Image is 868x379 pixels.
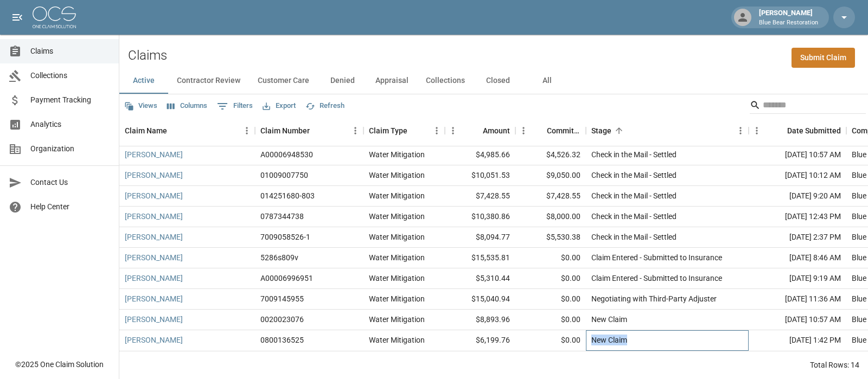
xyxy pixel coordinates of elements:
[445,289,515,310] div: $15,040.94
[125,115,167,146] div: Claim Name
[732,123,749,139] button: Menu
[363,115,445,146] div: Claim Type
[445,330,515,351] div: $6,199.76
[260,232,310,242] div: 7009058526-1
[591,314,627,325] div: New Claim
[445,186,515,207] div: $7,428.55
[125,190,183,201] a: [PERSON_NAME]
[30,177,110,188] span: Contact Us
[591,190,676,201] div: Check in the Mail - Settled
[119,68,868,94] div: dynamic tabs
[369,252,425,263] div: Water Mitigation
[33,7,76,28] img: ocs-logo-white-transparent.png
[522,68,571,94] button: All
[749,227,846,248] div: [DATE] 2:37 PM
[532,123,547,138] button: Sort
[749,165,846,186] div: [DATE] 10:12 AM
[515,248,586,268] div: $0.00
[369,149,425,160] div: Water Mitigation
[260,293,304,304] div: 7009145955
[122,98,160,114] button: Views
[445,227,515,248] div: $8,094.77
[125,211,183,222] a: [PERSON_NAME]
[125,293,183,304] a: [PERSON_NAME]
[260,149,313,160] div: A00006948530
[369,314,425,325] div: Water Mitigation
[369,293,425,304] div: Water Mitigation
[369,190,425,201] div: Water Mitigation
[445,145,515,165] div: $4,985.66
[255,115,363,146] div: Claim Number
[515,165,586,186] div: $9,050.00
[125,335,183,345] a: [PERSON_NAME]
[445,248,515,268] div: $15,535.81
[318,68,367,94] button: Denied
[515,268,586,289] div: $0.00
[515,186,586,207] div: $7,428.55
[214,98,256,115] button: Show filters
[749,186,846,207] div: [DATE] 9:20 AM
[369,115,407,146] div: Claim Type
[260,314,304,325] div: 0020023076
[260,335,304,345] div: 0800136525
[260,190,315,201] div: 014251680-803
[167,123,182,138] button: Sort
[792,48,855,68] a: Submit Claim
[749,248,846,268] div: [DATE] 8:46 AM
[591,211,676,222] div: Check in the Mail - Settled
[445,207,515,227] div: $10,380.86
[164,98,210,114] button: Select columns
[30,201,110,213] span: Help Center
[260,170,308,181] div: 01009007750
[772,123,787,138] button: Sort
[468,123,483,138] button: Sort
[749,289,846,310] div: [DATE] 11:36 AM
[591,293,717,304] div: Negotiating with Third-Party Adjuster
[515,330,586,351] div: $0.00
[611,123,627,138] button: Sort
[515,227,586,248] div: $5,530.38
[591,273,722,284] div: Claim Entered - Submitted to Insurance
[749,207,846,227] div: [DATE] 12:43 PM
[369,211,425,222] div: Water Mitigation
[591,149,676,160] div: Check in the Mail - Settled
[347,123,363,139] button: Menu
[515,310,586,330] div: $0.00
[260,273,313,284] div: A00006996951
[591,232,676,242] div: Check in the Mail - Settled
[749,115,846,146] div: Date Submitted
[515,207,586,227] div: $8,000.00
[515,289,586,310] div: $0.00
[515,123,532,139] button: Menu
[591,335,627,345] div: New Claim
[445,115,515,146] div: Amount
[445,310,515,330] div: $8,893.96
[260,115,310,146] div: Claim Number
[369,273,425,284] div: Water Mitigation
[810,359,859,370] div: Total Rows: 14
[429,123,445,139] button: Menu
[749,145,846,165] div: [DATE] 10:57 AM
[445,165,515,186] div: $10,051.53
[749,123,765,139] button: Menu
[591,170,676,181] div: Check in the Mail - Settled
[591,115,611,146] div: Stage
[125,232,183,242] a: [PERSON_NAME]
[749,330,846,351] div: [DATE] 1:42 PM
[310,123,325,138] button: Sort
[30,94,110,106] span: Payment Tracking
[119,115,255,146] div: Claim Name
[445,123,461,139] button: Menu
[483,115,510,146] div: Amount
[515,115,586,146] div: Committed Amount
[369,232,425,242] div: Water Mitigation
[119,68,168,94] button: Active
[260,211,304,222] div: 0787344738
[591,252,722,263] div: Claim Entered - Submitted to Insurance
[125,170,183,181] a: [PERSON_NAME]
[787,115,841,146] div: Date Submitted
[249,68,318,94] button: Customer Care
[547,115,580,146] div: Committed Amount
[125,314,183,325] a: [PERSON_NAME]
[474,68,522,94] button: Closed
